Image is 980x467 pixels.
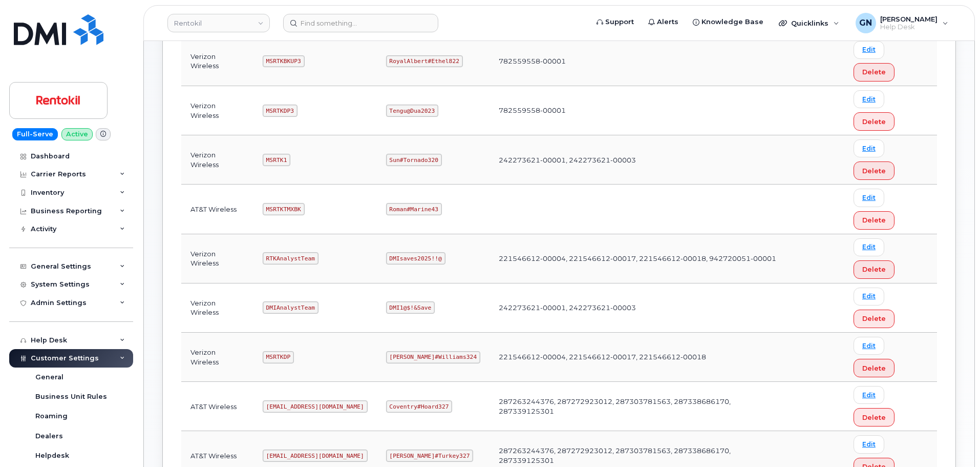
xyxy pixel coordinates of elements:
[854,63,894,82] button: Delete
[386,252,445,265] code: DMIsaves2025!!@
[848,13,955,33] div: Geoffrey Newport
[386,154,442,166] code: Sun#Tornado320
[489,234,787,283] td: 221546612-00004, 221546612-00017, 221546612-00018, 942720051-00001
[386,351,480,363] code: [PERSON_NAME]#Williams324
[263,400,368,413] code: [EMAIL_ADDRESS][DOMAIN_NAME]
[862,215,886,225] span: Delete
[880,15,938,23] span: [PERSON_NAME]
[181,333,253,382] td: Verizon Wireless
[263,450,368,462] code: [EMAIL_ADDRESS][DOMAIN_NAME]
[386,55,463,68] code: RoyalAlbert#Ethel822
[701,17,763,27] span: Knowledge Base
[854,408,894,427] button: Delete
[181,382,253,431] td: AT&T Wireless
[263,252,318,265] code: RTKAnalystTeam
[862,67,886,77] span: Delete
[854,260,894,279] button: Delete
[854,288,884,306] a: Edit
[862,117,886,127] span: Delete
[686,12,771,32] a: Knowledge Base
[167,14,270,32] a: Rentokil
[854,238,884,256] a: Edit
[854,189,884,207] a: Edit
[489,135,787,185] td: 242273621-00001, 242273621-00003
[263,105,297,117] code: MSRTKDP3
[862,363,886,373] span: Delete
[854,41,884,59] a: Edit
[854,386,884,404] a: Edit
[386,400,453,413] code: Coventry#Hoard327
[181,283,253,333] td: Verizon Wireless
[854,112,894,131] button: Delete
[854,90,884,108] a: Edit
[386,450,474,462] code: [PERSON_NAME]#Turkey327
[859,17,872,29] span: GN
[862,166,886,176] span: Delete
[181,86,253,135] td: Verizon Wireless
[605,17,634,27] span: Support
[854,161,894,180] button: Delete
[489,283,787,333] td: 242273621-00001, 242273621-00003
[386,105,438,117] code: Tengu@Dua2023
[854,211,894,230] button: Delete
[263,351,294,363] code: MSRTKDP
[854,139,884,157] a: Edit
[489,333,787,382] td: 221546612-00004, 221546612-00017, 221546612-00018
[854,435,884,453] a: Edit
[854,310,894,328] button: Delete
[489,382,787,431] td: 287263244376, 287272923012, 287303781563, 287338686170, 287339125301
[935,422,972,459] iframe: Messenger Launcher
[386,301,435,314] code: DMI1@$!&Save
[854,337,884,355] a: Edit
[489,37,787,86] td: 782559558-00001
[263,301,318,314] code: DMIAnalystTeam
[862,265,886,274] span: Delete
[283,14,438,32] input: Find something...
[854,359,894,377] button: Delete
[641,12,686,32] a: Alerts
[589,12,641,32] a: Support
[880,23,938,31] span: Help Desk
[181,234,253,283] td: Verizon Wireless
[386,203,442,215] code: Roman#Marine43
[181,37,253,86] td: Verizon Wireless
[862,413,886,422] span: Delete
[489,86,787,135] td: 782559558-00001
[772,13,846,33] div: Quicklinks
[181,135,253,185] td: Verizon Wireless
[657,17,678,27] span: Alerts
[862,314,886,323] span: Delete
[791,19,828,27] span: Quicklinks
[181,185,253,234] td: AT&T Wireless
[263,154,290,166] code: MSRTK1
[263,203,305,215] code: MSRTKTMXBK
[263,55,305,68] code: MSRTKBKUP3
